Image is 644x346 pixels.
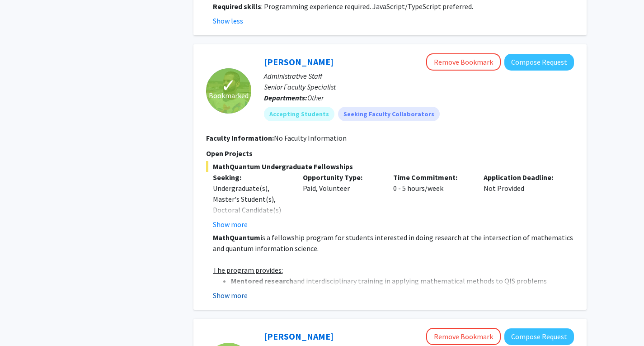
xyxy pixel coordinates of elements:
[213,265,283,275] u: The program provides:
[504,54,574,71] button: Compose Request to Daniel Serrano
[213,183,290,270] div: Undergraduate(s), Master's Student(s), Doctoral Candidate(s) (PhD, MD, DMD, PharmD, etc.), Postdo...
[213,1,574,12] p: : Programming experience required. JavaScript/TypeScript preferred.
[386,172,477,230] div: 0 - 5 hours/week
[213,233,260,242] strong: MathQuantum
[221,81,236,90] span: ✓
[213,219,248,230] button: Show more
[264,331,334,342] a: [PERSON_NAME]
[274,133,347,142] span: No Faculty Information
[213,232,574,254] p: is a fellowship program for students interested in doing research at the intersection of mathemat...
[264,93,307,102] b: Departments:
[504,328,574,345] button: Compose Request to Gianna Valentino
[303,172,380,183] p: Opportunity Type:
[307,93,324,102] span: Other
[206,133,274,142] b: Faculty Information:
[213,290,248,301] button: Show more
[213,15,243,26] button: Show less
[296,172,386,230] div: Paid, Volunteer
[264,71,574,81] p: Administrative Staff
[477,172,567,230] div: Not Provided
[206,161,574,172] span: MathQuantum Undergraduate Fellowships
[209,90,249,101] span: Bookmarked
[426,328,501,345] button: Remove Bookmark
[231,275,574,286] li: and interdisciplinary training in applying mathematical methods to QIS problems
[206,148,574,159] p: Open Projects
[264,81,574,92] p: Senior Faculty Specialist
[264,56,334,67] a: [PERSON_NAME]
[231,276,293,285] strong: Mentored research
[338,107,440,121] mat-chip: Seeking Faculty Collaborators
[484,172,560,183] p: Application Deadline:
[213,172,290,183] p: Seeking:
[213,2,261,11] strong: Required skills
[393,172,470,183] p: Time Commitment:
[7,305,38,339] iframe: Chat
[426,53,501,71] button: Remove Bookmark
[264,107,334,121] mat-chip: Accepting Students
